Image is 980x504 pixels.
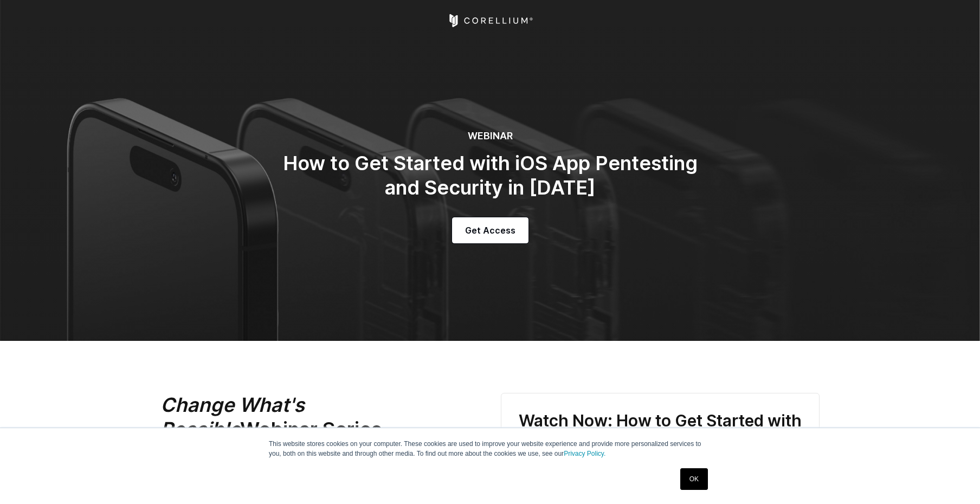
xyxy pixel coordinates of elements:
h2: How to Get Started with iOS App Pentesting and Security in [DATE] [273,151,707,200]
a: Privacy Policy. [564,450,605,457]
p: This website stores cookies on your computer. These cookies are used to improve your website expe... [269,439,711,458]
a: OK [680,468,708,490]
a: Corellium Home [447,14,533,27]
span: Get Access [465,224,515,237]
em: Change What's Possible [160,393,305,441]
h3: Watch Now: How to Get Started with iOS App Pentesting [519,411,802,451]
a: Get Access [452,217,528,243]
h6: WEBINAR [273,130,707,143]
h2: Webinar Series [160,393,453,442]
